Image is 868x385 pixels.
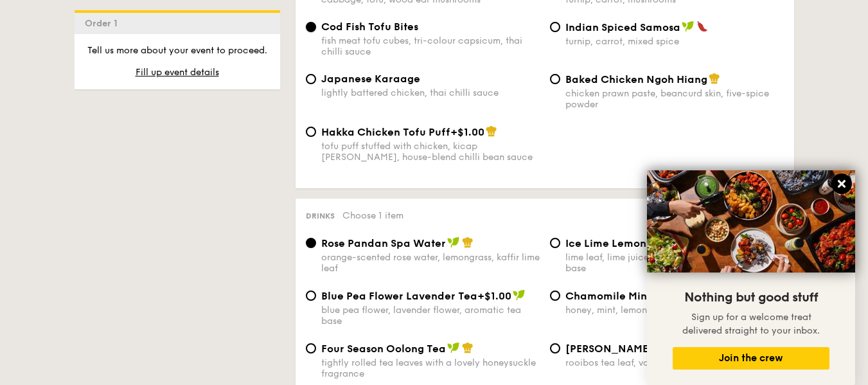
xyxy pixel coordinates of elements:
[321,35,540,57] div: fish meat tofu cubes, tri-colour capsicum, thai chilli sauce
[85,18,123,29] span: Order 1
[306,211,335,220] span: Drinks
[550,238,560,248] input: Ice Lime Lemon Tealime leaf, lime juice, lemon juice, aromatic tea base
[565,88,784,110] div: chicken prawn paste, beancurd skin, five-spice powder
[321,126,450,138] span: Hakka Chicken Tofu Puff
[136,67,219,78] span: Fill up event details
[85,44,270,57] p: Tell us more about your event to proceed.
[477,290,511,302] span: +$1.00
[513,289,526,301] img: icon-vegan.f8ff3823.svg
[306,238,316,248] input: Rose Pandan Spa Waterorange-scented rose water, lemongrass, kaffir lime leaf
[682,21,695,32] img: icon-vegan.f8ff3823.svg
[321,305,540,327] div: blue pea flower, lavender flower, aromatic tea base
[565,290,673,302] span: Chamomile Mint Tea
[647,170,855,273] img: DSC07876-Edit02-Large.jpeg
[321,237,446,249] span: Rose Pandan Spa Water
[673,347,829,370] button: Join the crew
[321,290,477,302] span: Blue Pea Flower Lavender Tea
[447,342,460,354] img: icon-vegan.f8ff3823.svg
[565,237,668,249] span: Ice Lime Lemon Tea
[565,73,707,85] span: Baked Chicken Ngoh Hiang
[550,291,560,301] input: Chamomile Mint Teahoney, mint, lemon
[321,87,540,98] div: lightly battered chicken, thai chilli sauce
[565,343,653,355] span: [PERSON_NAME]
[306,291,316,301] input: Blue Pea Flower Lavender Tea+$1.00blue pea flower, lavender flower, aromatic tea base
[306,343,316,354] input: Four Season Oolong Teatightly rolled tea leaves with a lovely honeysuckle fragrance
[486,125,497,137] img: icon-chef-hat.a58ddaea.svg
[342,210,403,221] span: Choose 1 item
[321,343,446,355] span: Four Season Oolong Tea
[565,357,784,368] div: rooibos tea leaf, vanilla bean extract
[321,141,540,163] div: tofu puff stuffed with chicken, kicap [PERSON_NAME], house-blend chilli bean sauce
[321,21,418,33] span: Cod Fish Tofu Bites
[565,305,784,316] div: honey, mint, lemon
[462,237,474,248] img: icon-chef-hat.a58ddaea.svg
[447,237,460,248] img: icon-vegan.f8ff3823.svg
[709,73,720,84] img: icon-chef-hat.a58ddaea.svg
[306,74,316,84] input: Japanese Karaagelightly battered chicken, thai chilli sauce
[462,342,474,354] img: icon-chef-hat.a58ddaea.svg
[321,252,540,274] div: orange-scented rose water, lemongrass, kaffir lime leaf
[682,312,820,336] span: Sign up for a welcome treat delivered straight to your inbox.
[450,126,484,138] span: +$1.00
[565,252,784,274] div: lime leaf, lime juice, lemon juice, aromatic tea base
[696,21,708,32] img: icon-spicy.37a8142b.svg
[321,357,540,379] div: tightly rolled tea leaves with a lovely honeysuckle fragrance
[550,343,560,354] input: [PERSON_NAME]+$1.00rooibos tea leaf, vanilla bean extract
[565,21,680,33] span: Indian Spiced Samosa
[321,73,420,85] span: Japanese Karaage
[684,290,818,305] span: Nothing but good stuff
[306,127,316,137] input: Hakka Chicken Tofu Puff+$1.00tofu puff stuffed with chicken, kicap [PERSON_NAME], house-blend chi...
[550,22,560,32] input: Indian Spiced Samosaturnip, carrot, mixed spice
[565,36,784,47] div: turnip, carrot, mixed spice
[831,174,852,194] button: Close
[306,22,316,32] input: Cod Fish Tofu Bitesfish meat tofu cubes, tri-colour capsicum, thai chilli sauce
[550,74,560,84] input: Baked Chicken Ngoh Hiangchicken prawn paste, beancurd skin, five-spice powder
